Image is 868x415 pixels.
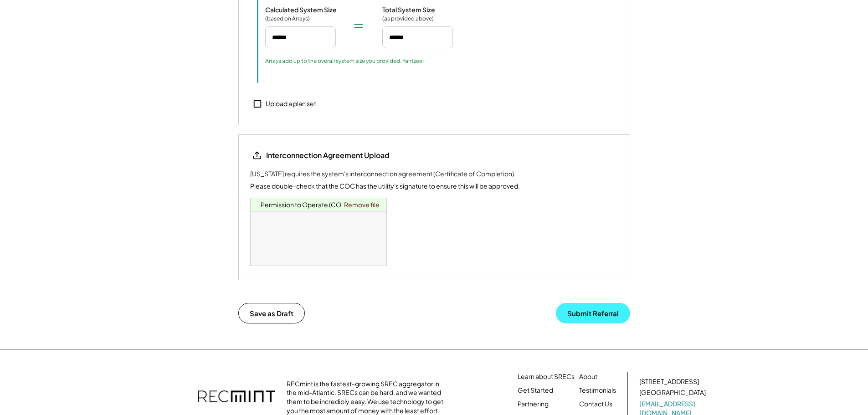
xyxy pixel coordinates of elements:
[341,198,383,211] a: Remove file
[382,15,434,22] div: (as provided above)
[639,377,699,386] div: [STREET_ADDRESS]
[287,379,448,415] div: RECmint is the fastest-growing SREC aggregator in the mid-Atlantic. SRECs can be hard, and we wan...
[250,181,520,191] div: Please double-check that the COC has the utility's signature to ensure this will be approved.
[265,15,311,22] div: (based on Arrays)
[250,169,516,179] div: [US_STATE] requires the system's interconnection agreement (Certificate of Completion).
[518,386,553,395] a: Get Started
[518,400,549,409] a: Partnering
[266,150,390,160] div: Interconnection Agreement Upload
[579,400,612,409] a: Contact Us
[579,386,616,395] a: Testimonials
[198,381,275,413] img: recmint-logotype%403x.png
[518,372,575,381] a: Learn about SRECs
[238,303,305,323] button: Save as Draft
[639,388,706,397] div: [GEOGRAPHIC_DATA]
[265,57,424,65] div: Arrays add up to the overall system size you provided. Yahtzee!
[265,5,337,14] div: Calculated System Size
[382,5,435,14] div: Total System Size
[266,99,316,108] div: Upload a plan set
[556,303,630,323] button: Submit Referral
[579,372,597,381] a: About
[261,200,377,209] a: Permission to Operate (COC) V02s.pdf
